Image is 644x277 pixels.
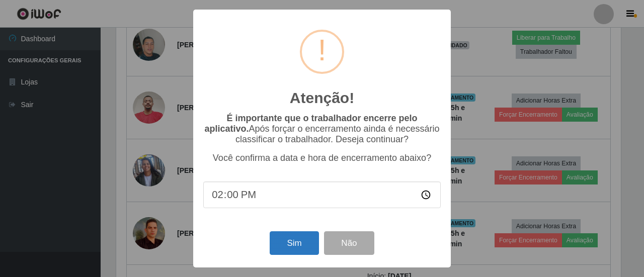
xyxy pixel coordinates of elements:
p: Após forçar o encerramento ainda é necessário classificar o trabalhador. Deseja continuar? [203,113,441,145]
h2: Atenção! [290,89,354,107]
p: Você confirma a data e hora de encerramento abaixo? [203,153,441,163]
button: Sim [270,231,318,255]
b: É importante que o trabalhador encerre pelo aplicativo. [204,113,417,134]
button: Não [324,231,374,255]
